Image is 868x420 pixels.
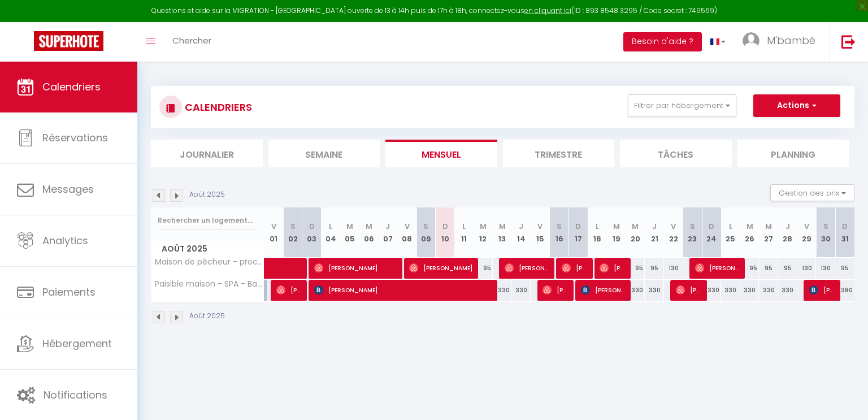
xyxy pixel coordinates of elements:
[575,221,581,232] abbr: D
[835,258,854,279] div: 95
[164,22,220,62] a: Chercher
[600,257,625,279] span: [PERSON_NAME]
[493,207,512,258] th: 13
[359,207,379,258] th: 06
[690,221,695,232] abbr: S
[537,221,542,232] abbr: V
[158,210,258,231] input: Rechercher un logement...
[721,207,740,258] th: 25
[816,258,835,279] div: 130
[42,80,101,94] span: Calendriers
[823,221,828,232] abbr: S
[283,207,302,258] th: 02
[676,279,701,301] span: [PERSON_NAME]
[474,207,493,258] th: 12
[314,279,493,301] span: [PERSON_NAME]
[588,207,607,258] th: 18
[626,207,645,258] th: 20
[778,280,797,301] div: 330
[416,207,436,258] th: 09
[652,221,657,232] abbr: J
[340,207,359,258] th: 05
[314,257,397,279] span: [PERSON_NAME]
[702,207,721,258] th: 24
[607,207,626,258] th: 19
[524,6,571,15] a: en cliquant ici
[397,207,416,258] th: 08
[454,207,474,258] th: 11
[423,221,428,232] abbr: S
[569,207,588,258] th: 17
[645,280,664,301] div: 330
[153,258,266,266] span: Maison de pêcheur - proche gare et centre
[436,207,455,258] th: 10
[767,33,815,47] span: M'bambé
[290,221,296,232] abbr: S
[759,258,778,279] div: 95
[797,258,817,279] div: 130
[503,140,615,167] li: Trimestre
[743,32,759,49] img: ...
[519,221,523,232] abbr: J
[268,140,380,167] li: Semaine
[596,221,599,232] abbr: L
[462,221,466,232] abbr: L
[628,94,736,117] button: Filtrer par hébergement
[531,207,550,258] th: 15
[42,182,94,196] span: Messages
[562,257,587,279] span: [PERSON_NAME]
[785,221,790,232] abbr: J
[734,22,830,62] a: ... M'bambé
[759,207,778,258] th: 27
[841,34,856,49] img: logout
[366,221,372,232] abbr: M
[385,140,497,167] li: Mensuel
[809,279,835,301] span: [PERSON_NAME]
[695,257,740,279] span: [PERSON_NAME]-Reith
[42,131,108,145] span: Réservations
[623,32,702,51] button: Besoin d'aide ?
[42,233,88,248] span: Analytics
[511,280,531,301] div: 330
[804,221,809,232] abbr: V
[493,280,512,301] div: 330
[664,207,683,258] th: 22
[189,311,225,322] p: Août 2025
[747,221,753,232] abbr: M
[702,280,721,301] div: 330
[480,221,487,232] abbr: M
[34,31,103,51] img: Super Booking
[302,207,322,258] th: 03
[729,221,732,232] abbr: L
[620,140,732,167] li: Tâches
[557,221,562,232] abbr: S
[346,221,353,232] abbr: M
[474,258,493,279] div: 95
[709,221,714,232] abbr: D
[778,207,797,258] th: 28
[182,94,252,120] h3: CALENDRIERS
[385,221,390,232] abbr: J
[581,279,626,301] span: [PERSON_NAME] [PERSON_NAME]
[44,388,107,402] span: Notifications
[264,207,284,258] th: 01
[778,258,797,279] div: 95
[151,241,264,257] span: Août 2025
[797,207,817,258] th: 29
[42,285,96,299] span: Paiements
[151,140,263,167] li: Journalier
[42,336,112,350] span: Hébergement
[737,140,849,167] li: Planning
[499,221,506,232] abbr: M
[721,280,740,301] div: 330
[683,207,702,258] th: 23
[329,221,332,232] abbr: L
[409,257,473,279] span: [PERSON_NAME]
[645,207,664,258] th: 21
[671,221,676,232] abbr: V
[542,279,568,301] span: [PERSON_NAME]
[613,221,620,232] abbr: M
[664,258,683,279] div: 130
[379,207,398,258] th: 07
[753,94,840,117] button: Actions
